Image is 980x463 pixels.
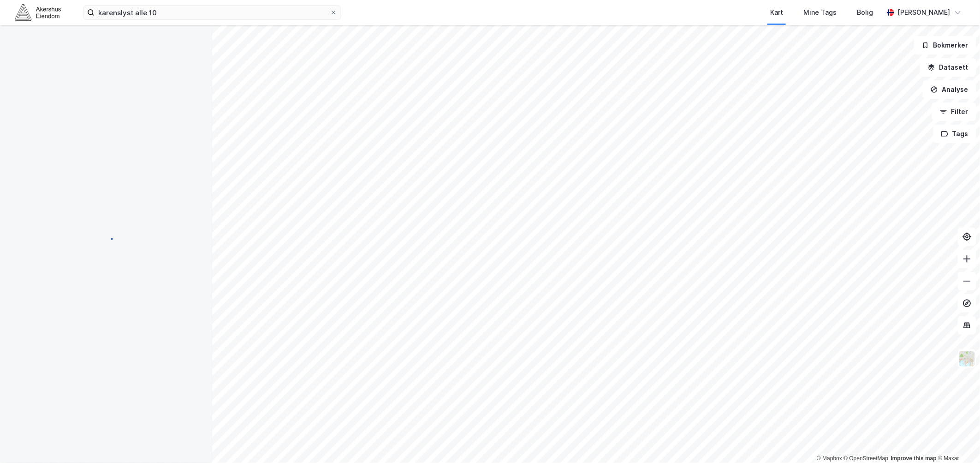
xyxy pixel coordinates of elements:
img: Z [958,350,976,367]
div: [PERSON_NAME] [898,7,950,18]
a: OpenStreetMap [844,455,889,462]
button: Filter [932,102,976,121]
img: akershus-eiendom-logo.9091f326c980b4bce74ccdd9f866810c.svg [15,4,61,20]
button: Bokmerker [914,36,976,54]
a: Improve this map [891,455,937,462]
input: Søk på adresse, matrikkel, gårdeiere, leietakere eller personer [95,6,330,19]
button: Datasett [920,58,976,77]
iframe: Chat Widget [934,419,980,463]
img: spinner.a6d8c91a73a9ac5275cf975e30b51cfb.svg [99,231,113,246]
a: Mapbox [817,455,842,462]
div: Kontrollprogram for chat [934,419,980,463]
div: Bolig [857,7,873,18]
button: Tags [933,125,976,143]
div: Mine Tags [803,7,837,18]
button: Analyse [923,80,976,99]
div: Kart [770,7,783,18]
